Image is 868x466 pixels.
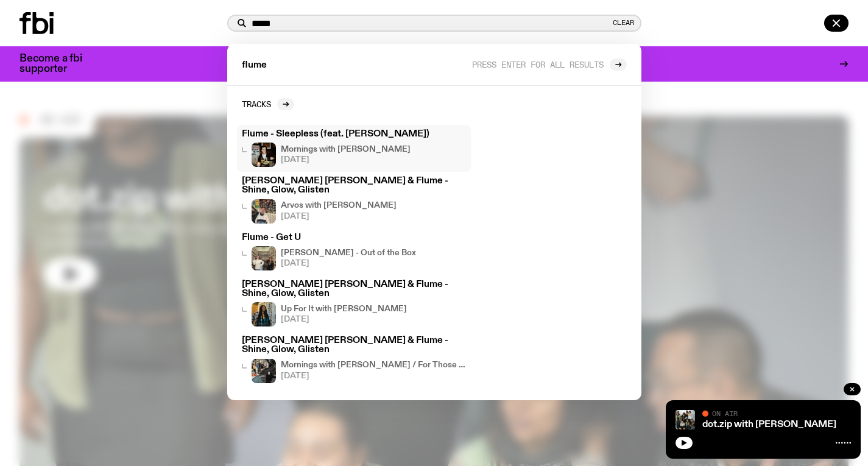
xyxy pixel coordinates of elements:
a: Press enter for all results [472,58,627,71]
h4: Up For It with [PERSON_NAME] [281,305,407,313]
img: Ify - a Brown Skin girl with black braided twists, looking up to the side with her tongue stickin... [252,302,276,327]
a: [PERSON_NAME] [PERSON_NAME] & Flume - Shine, Glow, GlistenMornings with [PERSON_NAME] / For Those... [237,331,471,387]
span: On Air [712,409,738,417]
a: [PERSON_NAME] [PERSON_NAME] & Flume - Shine, Glow, GlistenArvos with [PERSON_NAME][DATE] [237,172,471,228]
a: Flume - Get Uhttps://media.fbi.radio/images/IMG_7702.jpg[PERSON_NAME] - Out of the Box[DATE] [237,228,471,275]
span: [DATE] [281,259,416,267]
h3: [PERSON_NAME] [PERSON_NAME] & Flume - Shine, Glow, Glisten [242,280,466,298]
h3: Flume - Get U [242,233,466,242]
img: Sam blankly stares at the camera, brightly lit by a camera flash wearing a hat collared shirt and... [252,143,276,167]
a: Flume - Sleepless (feat. [PERSON_NAME])Sam blankly stares at the camera, brightly lit by a camera... [237,125,471,172]
span: flume [242,61,267,70]
h4: Arvos with [PERSON_NAME] [281,202,397,210]
span: Press enter for all results [472,60,604,69]
h3: Become a fbi supporter [19,54,97,74]
a: [PERSON_NAME] [PERSON_NAME] & Flume - Shine, Glow, GlistenIfy - a Brown Skin girl with black brai... [237,275,471,331]
h2: Tracks [242,99,271,108]
h3: Flume - Sleepless (feat. [PERSON_NAME]) [242,130,466,139]
span: [DATE] [281,316,407,323]
a: dot.zip with [PERSON_NAME] [702,420,836,429]
span: [DATE] [281,213,397,221]
span: [DATE] [281,372,466,380]
h3: [PERSON_NAME] [PERSON_NAME] & Flume - Shine, Glow, Glisten [242,336,466,355]
h4: Mornings with [PERSON_NAME] [281,146,411,154]
h4: Mornings with [PERSON_NAME] / For Those I Love & DOBBY Interviews [281,361,466,369]
a: Tracks [242,98,294,110]
button: Clear [613,19,634,26]
h3: [PERSON_NAME] [PERSON_NAME] & Flume - Shine, Glow, Glisten [242,177,466,195]
h4: [PERSON_NAME] - Out of the Box [281,249,416,257]
img: https://media.fbi.radio/images/IMG_7702.jpg [252,246,276,270]
span: [DATE] [281,156,411,164]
